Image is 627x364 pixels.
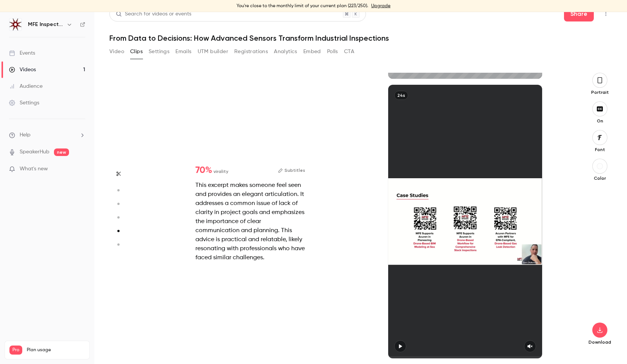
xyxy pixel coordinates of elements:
[9,49,35,57] div: Events
[20,148,49,156] a: SpeakerHub
[9,66,36,73] div: Videos
[76,166,85,173] iframe: Noticeable Trigger
[9,131,85,139] li: help-dropdown-opener
[20,165,48,173] span: What's new
[20,131,31,139] span: Help
[9,18,22,31] img: MFE Inspection Solutions
[9,346,22,355] span: Pro
[28,21,63,28] h6: MFE Inspection Solutions
[9,83,43,90] div: Audience
[54,148,69,156] span: new
[9,99,39,107] div: Settings
[27,347,85,353] span: Plan usage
